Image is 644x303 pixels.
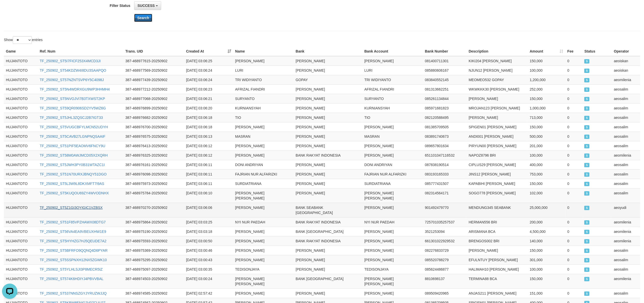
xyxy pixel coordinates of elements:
td: 387-468975097-20250902 [123,264,184,274]
td: aeosalim [612,169,640,179]
td: [PERSON_NAME] [294,160,362,169]
th: Operator [612,47,640,56]
td: [DATE] 03:06:10 [184,188,233,203]
td: HUJANTOTO [4,150,38,160]
a: TF_250902_ST5NVOJVI7B3TXWST2KP [40,97,105,101]
td: 0 [565,227,583,236]
td: [PERSON_NAME] [294,132,362,141]
td: 150,000 [528,179,565,188]
td: HUJANTOTO [4,84,38,94]
td: [PERSON_NAME] [233,255,294,264]
td: NAPOZ8796 BRI [467,150,528,160]
td: BANK RAKYAT INDONESIA [294,217,362,227]
td: TEDISONJAYA [233,264,294,274]
td: aeoiskan [612,66,640,75]
td: [PERSON_NAME] [362,255,423,264]
td: [DATE] 03:06:20 [184,103,233,113]
a: TF_250902_ST5HYHZG7HJ5QEUDE7A2 [40,239,106,243]
td: TRI WIDIYANTO [362,75,423,84]
td: [PERSON_NAME] [233,141,294,150]
td: 082120588495 [423,113,467,122]
td: 102,000 [528,188,565,203]
td: 082276833729 [423,246,467,255]
td: [PERSON_NAME] [362,236,423,246]
td: aeomilenia [612,217,640,227]
td: 083840552145 [423,75,467,84]
td: KIKI204 [PERSON_NAME] [467,56,528,66]
td: HUJANTOTO [4,246,38,255]
td: [PERSON_NAME] [294,179,362,188]
td: CIPLUS29 [PERSON_NAME] [467,160,528,169]
td: BANK RAKYAT INDONESIA [294,150,362,160]
td: 387-468975973-20250902 [123,179,184,188]
td: [PERSON_NAME] [233,203,294,217]
td: [DATE] 03:03:25 [184,217,233,227]
span: SUCCESS [584,135,589,139]
td: 085777431507 [423,179,467,188]
select: Showentries [13,36,32,44]
td: SPIGEN01 [PERSON_NAME] [467,122,528,132]
a: TF_250902_ST5KUQOU69ZY4WVODNHX [40,191,109,195]
th: Bank [294,47,362,56]
td: 387-468976575-20250902 [123,132,184,141]
td: aeosalim [612,141,640,150]
td: 387-468975784-20250902 [123,188,184,203]
td: [PERSON_NAME] [294,255,362,264]
span: SUCCESS [584,172,589,177]
a: TF_250902_ST5VUGCBFYLMCN52UDYH [40,125,108,129]
td: JINS12 [PERSON_NAME] [467,169,528,179]
td: 0 [565,122,583,132]
a: TF_250902_ST5YLHLSJI3P8MECR5IZ [40,267,103,271]
td: [PERSON_NAME] [362,56,423,66]
td: 387-468975295-20250902 [123,255,184,264]
th: Bank Number [423,47,467,56]
td: [PERSON_NAME] [362,122,423,132]
td: HUJANTOTO [4,188,38,203]
td: HUJANTOTO [4,217,38,227]
span: SUCCESS [584,230,589,234]
td: WKWKKK30 [PERSON_NAME] [467,84,528,94]
th: Ref. Num [38,47,123,56]
td: 387-468976161-20250902 [123,160,184,169]
td: BRENGOS002 BRI [467,236,528,246]
td: 387-468976682-20250902 [123,113,184,122]
td: [PERSON_NAME] [233,150,294,160]
td: [PERSON_NAME] [294,246,362,255]
td: [DATE] 03:06:11 [184,160,233,169]
td: 087838190514 [423,160,467,169]
td: HERMAN556 BRI [467,217,528,227]
td: 387-468977439-20250902 [123,75,184,84]
a: TF_250902_ST5Z1GI3QYIGIC1VZBSX [40,206,103,210]
td: 082314564171 [423,188,467,203]
td: 0 [565,141,583,150]
td: [DATE] 03:06:23 [184,84,233,94]
td: KURNIANSYAH [362,103,423,113]
td: HUJANTOTO [4,66,38,75]
td: [DATE] 03:00:50 [184,236,233,246]
td: [DATE] 03:00:43 [184,255,233,264]
td: 387-468977569-20250902 [123,66,184,75]
a: TF_250902_ST58M0AWJMCD05X2XQRH [40,153,108,157]
td: [PERSON_NAME] [294,169,362,179]
td: 200,000 [528,217,565,227]
td: HUJANTOTO [4,141,38,150]
td: FAJRIAN NUR ALFARIZKI [233,169,294,179]
td: 0 [565,75,583,84]
td: [PERSON_NAME] [233,236,294,246]
td: SOGO778 [PERSON_NAME] [467,188,528,203]
td: [DATE] 03:06:24 [184,66,233,75]
td: HUJANTOTO [4,227,38,236]
td: aeosalim [612,188,640,203]
td: 089657801634 [423,141,467,150]
td: [DATE] 03:03:18 [184,227,233,236]
span: SUCCESS [584,182,589,186]
td: aeosalim [612,84,640,94]
a: TF_250902_ST56VA4EA9VBEUXHW1E9 [40,230,106,234]
button: Search [134,14,152,22]
td: HUJANTOTO [4,236,38,246]
td: HUJANTOTO [4,132,38,141]
span: SUCCESS [584,258,589,262]
td: [PERSON_NAME] [362,246,423,255]
td: [PERSON_NAME] [362,203,423,217]
td: 0 [565,132,583,141]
